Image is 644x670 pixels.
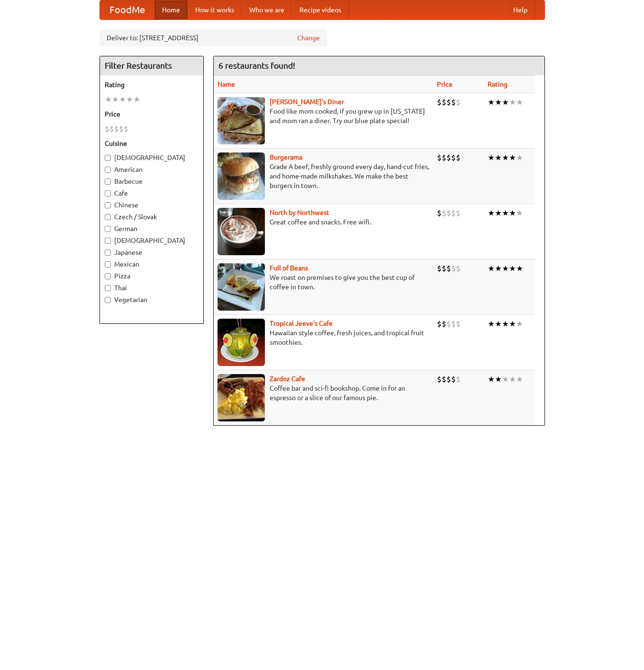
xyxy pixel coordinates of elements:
[437,97,442,107] li: $
[105,295,199,304] label: Vegetarian
[105,285,111,291] input: Thai
[124,124,128,134] li: $
[105,167,111,173] input: American
[502,97,509,107] li: ★
[218,208,265,255] img: north.jpg
[105,238,111,244] input: [DEMOGRAPHIC_DATA]
[516,263,523,274] li: ★
[105,80,199,89] h5: Rating
[218,61,295,70] ng-pluralize: 6 restaurants found!
[218,97,265,144] img: sallys.jpg
[437,80,453,88] a: Price
[495,208,502,218] li: ★
[105,226,111,232] input: German
[456,97,461,107] li: $
[105,190,111,197] input: Cafe
[442,374,446,384] li: $
[516,152,523,163] li: ★
[451,319,456,329] li: $
[218,374,265,421] img: zardoz.jpg
[105,236,199,245] label: [DEMOGRAPHIC_DATA]
[451,152,456,163] li: $
[218,217,429,227] p: Great coffee and snacks. Free wifi.
[218,152,265,200] img: burgerama.jpg
[442,208,446,218] li: $
[437,263,442,274] li: $
[119,94,126,105] li: ★
[446,97,451,107] li: $
[105,297,111,303] input: Vegetarian
[502,374,509,384] li: ★
[112,94,119,105] li: ★
[270,98,344,106] a: [PERSON_NAME]'s Diner
[218,263,265,311] img: beans.jpg
[242,0,292,19] a: Who we are
[270,209,329,216] b: North by Northwest
[105,283,199,293] label: Thai
[218,273,429,292] p: We roast on premises to give you the best cup of coffee in town.
[119,124,124,134] li: $
[495,374,502,384] li: ★
[516,319,523,329] li: ★
[292,0,349,19] a: Recipe videos
[446,374,451,384] li: $
[451,263,456,274] li: $
[105,261,111,268] input: Mexican
[488,319,495,329] li: ★
[446,319,451,329] li: $
[488,374,495,384] li: ★
[105,177,199,186] label: Barbecue
[105,124,109,134] li: $
[105,202,111,208] input: Chinese
[270,153,302,161] b: Burgerama
[188,0,242,19] a: How it works
[516,208,523,218] li: ★
[109,124,114,134] li: $
[456,374,461,384] li: $
[442,263,446,274] li: $
[446,263,451,274] li: $
[105,109,199,119] h5: Price
[488,208,495,218] li: ★
[437,374,442,384] li: $
[495,319,502,329] li: ★
[509,208,516,218] li: ★
[509,374,516,384] li: ★
[442,319,446,329] li: $
[105,271,199,281] label: Pizza
[100,29,327,46] div: Deliver to: [STREET_ADDRESS]
[105,212,199,222] label: Czech / Slovak
[509,263,516,274] li: ★
[114,124,119,134] li: $
[442,152,446,163] li: $
[218,328,429,347] p: Hawaiian style coffee, fresh juices, and tropical fruit smoothies.
[495,263,502,274] li: ★
[502,319,509,329] li: ★
[218,80,235,88] a: Name
[451,97,456,107] li: $
[488,152,495,163] li: ★
[516,374,523,384] li: ★
[133,94,140,105] li: ★
[270,375,305,383] a: Zardoz Cafe
[270,264,308,272] a: Full of Beans
[509,152,516,163] li: ★
[446,208,451,218] li: $
[502,263,509,274] li: ★
[509,319,516,329] li: ★
[456,319,461,329] li: $
[456,152,461,163] li: $
[105,139,199,148] h5: Cuisine
[506,0,535,19] a: Help
[126,94,133,105] li: ★
[446,152,451,163] li: $
[105,200,199,210] label: Chinese
[297,33,320,43] a: Change
[105,94,112,105] li: ★
[105,155,111,161] input: [DEMOGRAPHIC_DATA]
[495,152,502,163] li: ★
[105,153,199,162] label: [DEMOGRAPHIC_DATA]
[451,208,456,218] li: $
